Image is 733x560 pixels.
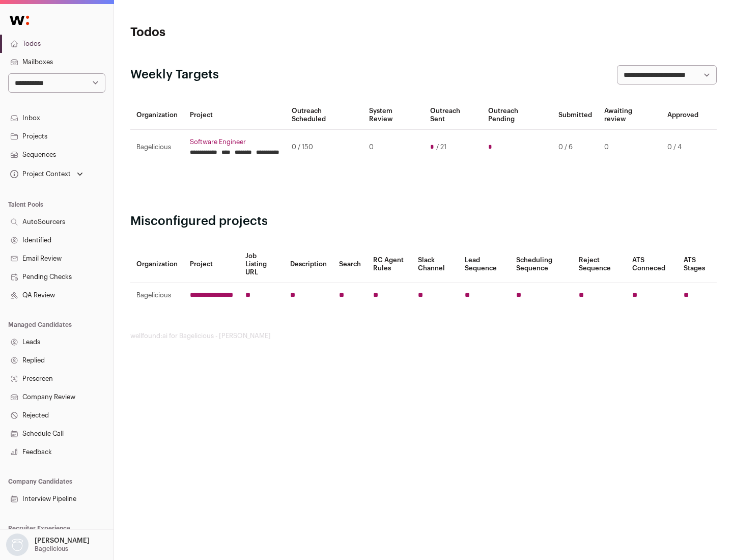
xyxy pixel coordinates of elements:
a: Software Engineer [190,138,279,146]
th: Outreach Sent [424,101,483,130]
th: Organization [130,246,184,283]
th: Project [184,246,239,283]
button: Open dropdown [4,534,92,556]
th: Project [184,101,286,130]
th: Approved [661,101,704,130]
h2: Weekly Targets [130,67,219,83]
div: Project Context [8,170,71,178]
th: Lead Sequence [459,246,510,283]
th: Submitted [552,101,598,130]
td: Bagelicious [130,130,184,165]
th: Awaiting review [598,101,661,130]
td: 0 / 6 [552,130,598,165]
th: Organization [130,101,184,130]
th: System Review [363,101,424,130]
th: ATS Stages [678,246,717,283]
img: Wellfound [4,10,35,31]
button: Open dropdown [8,167,85,181]
th: Outreach Pending [482,101,552,130]
th: Job Listing URL [239,246,284,283]
h1: Todos [130,24,326,41]
p: [PERSON_NAME] [35,537,90,545]
td: 0 / 150 [286,130,363,165]
span: / 21 [436,143,446,151]
td: 0 [598,130,661,165]
th: RC Agent Rules [367,246,411,283]
th: Outreach Scheduled [286,101,363,130]
td: 0 [363,130,424,165]
h2: Misconfigured projects [130,213,717,230]
th: Description [284,246,333,283]
img: nopic.png [6,534,29,556]
td: Bagelicious [130,283,184,308]
th: Slack Channel [412,246,459,283]
td: 0 / 4 [661,130,704,165]
p: Bagelicious [35,545,68,553]
th: Scheduling Sequence [510,246,573,283]
th: Reject Sequence [573,246,627,283]
th: ATS Conneced [626,246,677,283]
th: Search [333,246,367,283]
footer: wellfound:ai for Bagelicious - [PERSON_NAME] [130,332,717,340]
